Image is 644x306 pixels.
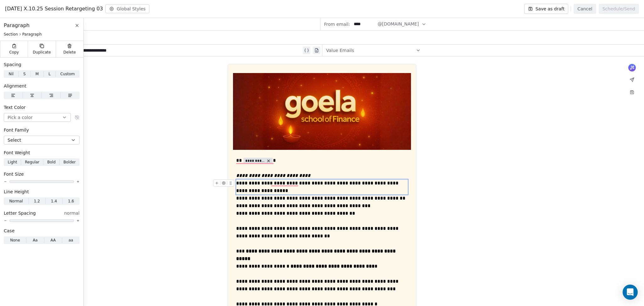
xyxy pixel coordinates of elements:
[4,83,26,89] span: Alignment
[4,228,14,234] span: Case
[10,237,20,243] span: None
[4,210,36,216] span: Letter Spacing
[4,104,25,110] span: Text Color
[48,71,51,77] span: L
[47,159,56,165] span: Bold
[9,50,19,55] span: Copy
[4,189,29,195] span: Line Height
[623,285,638,300] div: Open Intercom Messenger
[324,21,350,27] span: From email:
[4,150,30,156] span: Font Weight
[8,159,17,165] span: Light
[64,159,76,165] span: Bolder
[50,237,56,243] span: AA
[68,198,74,204] span: 1.6
[51,198,57,204] span: 1.4
[33,50,51,55] span: Duplicate
[33,237,38,243] span: Aa
[8,137,21,143] span: Select
[4,32,18,37] span: Section
[574,4,596,14] button: Cancel
[25,159,39,165] span: Regular
[524,4,569,14] button: Save as draft
[105,4,149,13] button: Global Styles
[36,71,39,77] span: M
[4,61,21,68] span: Spacing
[69,237,73,243] span: aa
[8,71,14,77] span: Nil
[60,71,75,77] span: Custom
[326,47,354,54] span: Value Emails
[23,71,26,77] span: S
[5,5,103,13] span: [DATE] X.10.25 Session Retargeting 03
[4,171,24,177] span: Font Size
[64,210,80,216] span: normal
[22,32,42,37] span: Paragraph
[4,22,30,29] span: Paragraph
[9,198,23,204] span: Normal
[599,4,639,14] button: Schedule/Send
[4,113,71,122] button: Pick a color
[4,127,29,133] span: Font Family
[378,21,419,27] span: @[DOMAIN_NAME]
[64,50,76,55] span: Delete
[34,198,40,204] span: 1.2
